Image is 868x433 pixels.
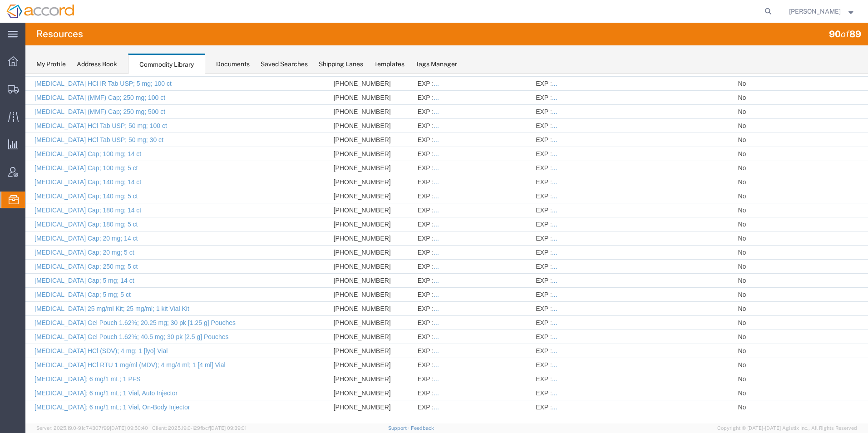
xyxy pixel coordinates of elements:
[415,59,457,69] div: Tags Manager
[392,202,502,211] div: EXP :
[408,76,414,84] a: ...
[304,87,388,101] td: [PHONE_NUMBER]
[527,217,532,224] a: ...
[510,216,703,225] div: EXP :
[510,132,703,141] div: EXP :
[708,326,792,340] td: No
[392,75,502,84] div: EXP :
[304,157,388,172] td: [PHONE_NUMBER]
[110,425,148,431] span: [DATE] 09:50:40
[128,54,205,74] div: Commodity Library
[527,203,532,210] a: ...
[304,214,388,228] td: [PHONE_NUMBER]
[510,174,703,183] div: EXP :
[708,101,792,115] td: No
[708,298,792,312] td: No
[708,270,792,284] td: No
[9,104,116,112] a: [MEDICAL_DATA] Cap; 140 mg; 14 ct
[392,89,502,98] div: EXP :
[9,330,164,337] a: [MEDICAL_DATA]; 6 mg/1 mL; 1 Vial, On-Body Injector
[527,287,532,295] a: ...
[152,425,247,431] span: Client: 2025.19.0-129fbcf
[527,259,532,266] a: ...
[392,103,502,113] div: EXP :
[510,118,703,127] div: EXP :
[9,118,112,126] a: [MEDICAL_DATA] Cap; 140 mg; 5 ct
[304,284,388,298] td: [PHONE_NUMBER]
[708,186,792,200] td: No
[304,228,388,242] td: [PHONE_NUMBER]
[392,188,502,197] div: EXP :
[510,329,703,338] div: EXP :
[408,104,414,112] a: ...
[510,315,703,324] div: EXP :
[36,425,148,431] span: Server: 2025.19.0-91c74307f99
[304,115,388,129] td: [PHONE_NUMBER]
[527,245,532,252] a: ...
[9,259,203,266] a: [MEDICAL_DATA] Gel Pouch 1.62%; 40.5 mg; 30 pk [2.5 g] Pouches
[408,147,414,154] a: ...
[510,230,703,239] div: EXP :
[708,228,792,242] td: No
[510,103,703,113] div: EXP :
[510,244,703,253] div: EXP :
[408,90,414,98] a: ...
[392,258,502,267] div: EXP :
[708,312,792,326] td: No
[527,161,532,168] a: ...
[25,74,868,423] iframe: FS Legacy Container
[708,73,792,87] td: No
[304,256,388,270] td: [PHONE_NUMBER]
[708,172,792,186] td: No
[392,230,502,239] div: EXP :
[510,188,703,197] div: EXP :
[708,242,792,256] td: No
[527,330,532,337] a: ...
[510,300,703,310] div: EXP :
[388,425,411,431] a: Support
[304,298,388,312] td: [PHONE_NUMBER]
[392,315,502,324] div: EXP :
[9,147,112,154] a: [MEDICAL_DATA] Cap; 180 mg; 5 ct
[510,202,703,211] div: EXP :
[392,272,502,281] div: EXP :
[527,315,532,323] a: ...
[9,133,116,140] a: [MEDICAL_DATA] Cap; 180 mg; 14 ct
[527,231,532,238] a: ...
[408,287,414,295] a: ...
[708,129,792,143] td: No
[304,200,388,214] td: [PHONE_NUMBER]
[527,133,532,140] a: ...
[304,101,388,115] td: [PHONE_NUMBER]
[411,425,434,431] a: Feedback
[304,242,388,256] td: [PHONE_NUMBER]
[708,256,792,270] td: No
[510,258,703,267] div: EXP :
[527,90,532,98] a: ...
[408,259,414,266] a: ...
[392,329,502,338] div: EXP :
[392,146,502,155] div: EXP :
[510,286,703,295] div: EXP :
[829,29,841,39] span: 90
[9,315,152,323] a: [MEDICAL_DATA]; 6 mg/1 mL; 1 Vial, Auto Injector
[408,245,414,252] a: ...
[789,6,841,16] span: Lauren Pederson
[708,200,792,214] td: No
[527,104,532,112] a: ...
[392,286,502,295] div: EXP :
[510,272,703,281] div: EXP :
[392,244,502,253] div: EXP :
[408,217,414,224] a: ...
